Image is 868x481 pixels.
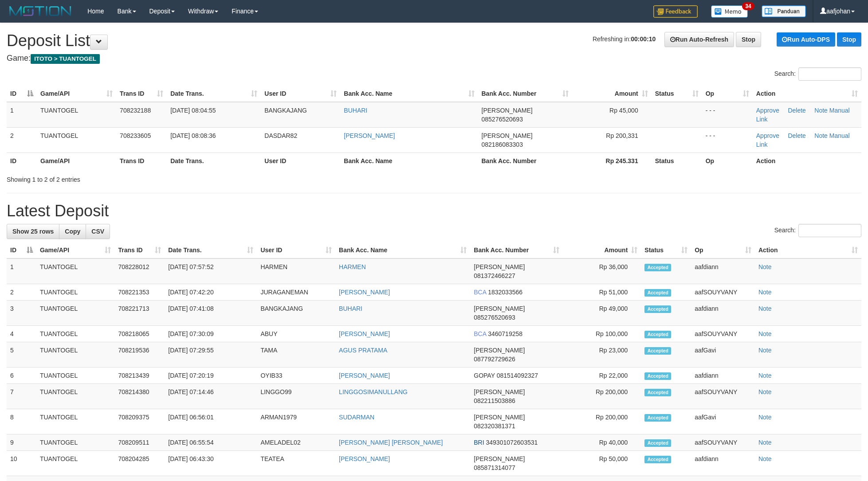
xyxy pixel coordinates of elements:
span: [PERSON_NAME] [474,414,525,421]
td: aafdiann [691,258,755,284]
td: TUANTOGEL [36,368,115,384]
span: Copy 082186083303 to clipboard [482,141,523,148]
th: ID: activate to sort column descending [7,86,37,102]
span: Copy 087792729626 to clipboard [474,356,515,363]
a: AGUS PRATAMA [339,347,387,354]
td: 8 [7,409,36,434]
span: Accepted [644,439,671,447]
td: TUANTOGEL [36,434,115,451]
td: TUANTOGEL [36,284,115,301]
th: Action: activate to sort column ascending [753,86,861,102]
td: [DATE] 07:29:55 [165,342,257,368]
a: Note [758,330,772,337]
td: TEATEA [257,451,335,476]
td: Rp 23,000 [563,342,641,368]
th: Amount: activate to sort column ascending [563,242,641,258]
th: ID: activate to sort column descending [7,242,36,258]
span: BCA [474,289,486,296]
a: LINGGOSIMANULLANG [339,388,408,395]
a: Note [758,455,772,462]
td: ABUY [257,326,335,342]
span: [PERSON_NAME] [474,305,525,312]
input: Search: [798,67,861,81]
td: 708219536 [114,342,165,368]
img: Button%20Memo.svg [711,5,748,18]
th: Date Trans. [167,153,261,169]
a: Note [758,289,772,296]
td: 10 [7,451,36,476]
td: TUANTOGEL [36,301,115,326]
span: Copy 3460719258 to clipboard [488,330,522,337]
td: 708204285 [114,451,165,476]
td: [DATE] 06:56:01 [165,409,257,434]
span: Rp 45,000 [609,107,638,114]
a: Delete [788,132,805,139]
h4: Game: [7,54,861,63]
td: aafSOUYVANY [691,384,755,409]
a: HARMEN [339,263,366,270]
a: Delete [788,107,805,114]
td: 1 [7,102,37,128]
td: Rp 22,000 [563,368,641,384]
a: Stop [837,32,861,47]
td: - - - [702,102,753,128]
span: Accepted [644,414,671,422]
span: 708232188 [120,107,151,114]
a: CSV [86,224,110,239]
span: Copy 085276520693 to clipboard [474,314,515,321]
span: CSV [91,228,104,235]
td: 708214380 [114,384,165,409]
span: [DATE] 08:08:36 [170,132,216,139]
td: 708209511 [114,434,165,451]
span: Accepted [644,289,671,297]
td: Rp 49,000 [563,301,641,326]
span: [PERSON_NAME] [474,263,525,270]
td: 9 [7,434,36,451]
td: 2 [7,284,36,301]
td: BANGKAJANG [257,301,335,326]
a: SUDARMAN [339,414,374,421]
td: [DATE] 06:55:54 [165,434,257,451]
h1: Deposit List [7,32,861,50]
th: Op: activate to sort column ascending [691,242,755,258]
td: 6 [7,368,36,384]
td: 1 [7,258,36,284]
td: TUANTOGEL [36,384,115,409]
th: Action: activate to sort column ascending [755,242,861,258]
th: Bank Acc. Name: activate to sort column ascending [335,242,470,258]
td: [DATE] 07:41:08 [165,301,257,326]
input: Search: [798,224,861,237]
th: Game/API [37,153,116,169]
a: Manual Link [756,107,850,123]
th: Date Trans.: activate to sort column ascending [167,86,261,102]
a: Note [758,305,772,312]
span: [PERSON_NAME] [482,132,533,139]
span: BRI [474,439,484,446]
span: Copy [65,228,80,235]
td: [DATE] 07:20:19 [165,368,257,384]
img: panduan.png [762,5,806,17]
td: aafdiann [691,451,755,476]
span: Accepted [644,331,671,338]
td: 7 [7,384,36,409]
th: User ID: activate to sort column ascending [257,242,335,258]
th: User ID [261,153,340,169]
span: 34 [742,2,754,10]
td: OYIB33 [257,368,335,384]
th: Rp 245.331 [572,153,652,169]
th: Trans ID [116,153,167,169]
th: Amount: activate to sort column ascending [572,86,652,102]
label: Search: [774,67,861,81]
a: Approve [756,132,779,139]
a: [PERSON_NAME] [339,289,390,296]
a: [PERSON_NAME] [344,132,395,139]
a: Note [814,132,828,139]
td: Rp 50,000 [563,451,641,476]
td: 708218065 [114,326,165,342]
th: ID [7,153,37,169]
th: Op [702,153,753,169]
a: [PERSON_NAME] [339,330,390,337]
span: Accepted [644,456,671,463]
a: Note [758,414,772,421]
th: User ID: activate to sort column ascending [261,86,340,102]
